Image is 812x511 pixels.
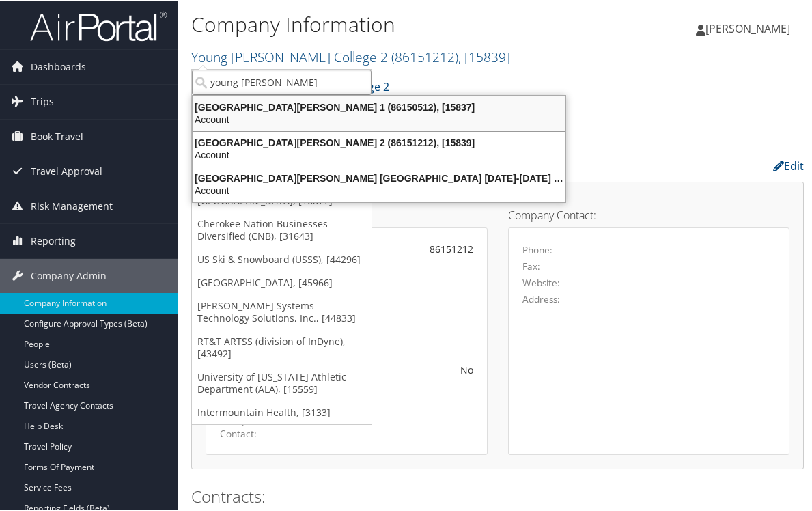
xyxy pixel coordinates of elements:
label: Group Travel Contact: [220,412,290,440]
a: [PERSON_NAME] Systems Technology Solutions, Inc., [44833] [192,293,372,329]
h4: Company Contact: [508,208,790,219]
span: [PERSON_NAME] [705,20,790,35]
a: University of [US_STATE] Athletic Department (ALA), [15559] [192,364,372,400]
span: Dashboards [31,49,86,83]
div: [GEOGRAPHIC_DATA][PERSON_NAME] [GEOGRAPHIC_DATA] [DATE]-[DATE] (86150516), [33937] [184,171,574,183]
a: [GEOGRAPHIC_DATA], [45966] [192,270,372,293]
label: Address: [522,291,560,305]
span: Trips [31,83,54,118]
div: Account [184,112,574,124]
a: [PERSON_NAME] [696,7,804,48]
h2: Contracts: [191,484,804,507]
input: Search Accounts [192,68,372,94]
label: Website: [522,275,560,288]
a: RT&T ARTSS (division of InDyne), [43492] [192,329,372,364]
span: Company Admin [31,258,107,292]
span: Book Travel [31,118,83,152]
a: Young [PERSON_NAME] College 2 [191,46,510,65]
a: Edit [773,157,804,172]
div: 86151212 [311,240,473,255]
div: Account [184,183,574,195]
div: Account [184,148,574,160]
span: Reporting [31,223,76,257]
h1: Company Information [191,9,600,38]
a: Intermountain Health, [3133] [192,400,372,423]
a: Cherokee Nation Businesses Diversified (CNB), [31643] [192,211,372,247]
span: Travel Approval [31,153,102,187]
a: US Ski & Snowboard (USSS), [44296] [192,247,372,270]
div: [GEOGRAPHIC_DATA][PERSON_NAME] 2 (86151212), [15839] [184,135,574,148]
label: Fax: [522,258,540,272]
div: [GEOGRAPHIC_DATA][PERSON_NAME] 1 (86150512), [15837] [184,100,574,112]
label: Phone: [522,242,552,255]
span: , [ 15839 ] [458,46,510,65]
img: airportal-logo.png [30,9,167,41]
span: Risk Management [31,188,113,222]
span: ( 86151212 ) [391,46,458,65]
div: No [311,361,473,376]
